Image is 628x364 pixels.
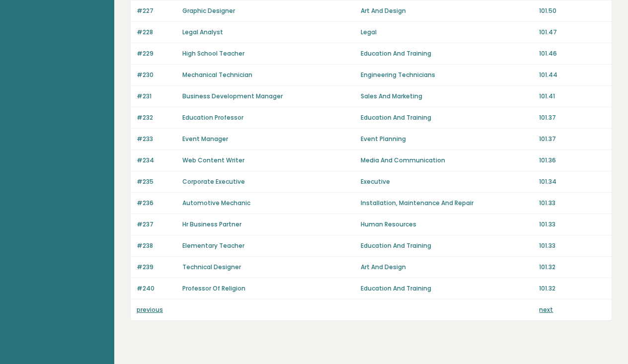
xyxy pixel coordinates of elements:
p: Education And Training [361,284,533,293]
p: #238 [137,241,176,250]
p: 101.44 [539,71,606,79]
p: Art And Design [361,263,533,272]
p: 101.34 [539,177,606,186]
p: #235 [137,177,176,186]
p: Human Resources [361,220,533,229]
a: High School Teacher [182,49,244,58]
p: 101.47 [539,28,606,37]
p: Art And Design [361,6,533,15]
a: Professor Of Religion [182,284,245,292]
p: Sales And Marketing [361,92,533,101]
p: #237 [137,220,176,229]
p: #234 [137,156,176,165]
p: Education And Training [361,113,533,122]
a: Corporate Executive [182,177,245,186]
p: #239 [137,263,176,272]
p: Legal [361,28,533,37]
a: Education Professor [182,113,243,122]
p: 101.37 [539,113,606,122]
p: 101.32 [539,284,606,293]
p: Executive [361,177,533,186]
p: #240 [137,284,176,293]
p: 101.37 [539,135,606,144]
a: Automotive Mechanic [182,199,250,207]
a: Graphic Designer [182,6,235,15]
p: 101.46 [539,49,606,58]
a: Legal Analyst [182,28,223,36]
p: 101.33 [539,199,606,208]
p: #231 [137,92,176,101]
a: Elementary Teacher [182,241,244,250]
p: 101.33 [539,220,606,229]
p: 101.50 [539,6,606,15]
a: Business Development Manager [182,92,283,100]
p: Event Planning [361,135,533,144]
p: Education And Training [361,241,533,250]
p: 101.36 [539,156,606,165]
p: #233 [137,135,176,144]
p: 101.41 [539,92,606,101]
p: #230 [137,71,176,79]
a: Hr Business Partner [182,220,241,228]
p: Engineering Technicians [361,71,533,79]
p: Education And Training [361,49,533,58]
a: Event Manager [182,135,228,143]
p: #232 [137,113,176,122]
p: #236 [137,199,176,208]
p: #228 [137,28,176,37]
p: 101.33 [539,241,606,250]
a: next [539,305,553,314]
p: 101.32 [539,263,606,272]
p: Installation, Maintenance And Repair [361,199,533,208]
p: #227 [137,6,176,15]
a: previous [137,305,163,314]
p: #229 [137,49,176,58]
a: Web Content Writer [182,156,244,164]
a: Technical Designer [182,263,241,271]
a: Mechanical Technician [182,71,252,79]
p: Media And Communication [361,156,533,165]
